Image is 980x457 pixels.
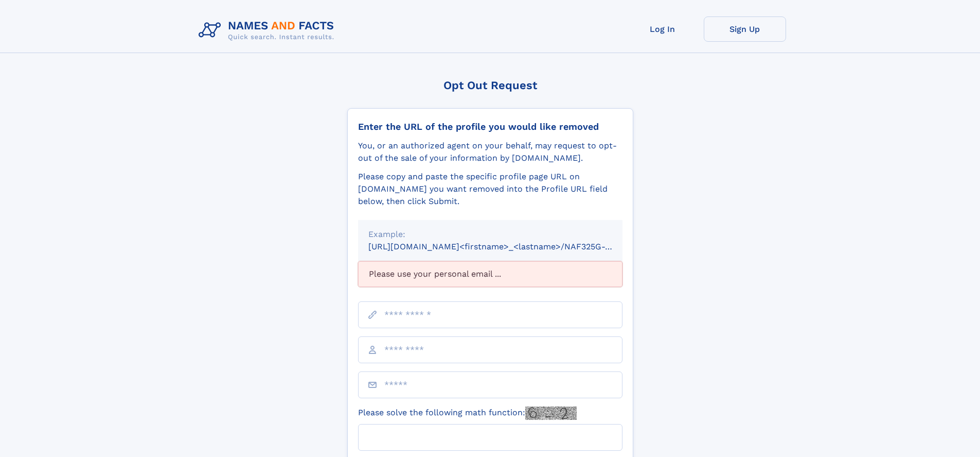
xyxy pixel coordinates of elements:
div: Enter the URL of the profile you would like removed [358,121,622,132]
small: [URL][DOMAIN_NAME]<firstname>_<lastname>/NAF325G-xxxxxxxx [368,242,642,251]
a: Sign Up [704,16,786,42]
div: You, or an authorized agent on your behalf, may request to opt-out of the sale of your informatio... [358,140,622,164]
img: Logo Names and Facts [194,16,343,44]
div: Please copy and paste the specific profile page URL on [DOMAIN_NAME] you want removed into the Pr... [358,171,622,208]
a: Log In [621,16,704,42]
div: Opt Out Request [347,79,633,92]
label: Please solve the following math function: [358,407,577,420]
div: Example: [368,228,612,241]
div: Please use your personal email ... [358,261,622,287]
